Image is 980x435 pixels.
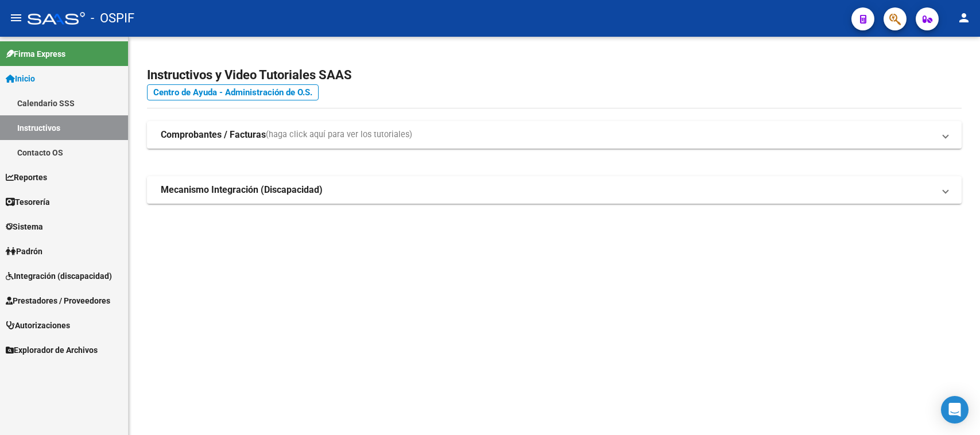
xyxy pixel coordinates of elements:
span: Reportes [6,171,47,184]
strong: Comprobantes / Facturas [161,129,266,141]
span: - OSPIF [91,6,134,31]
span: Integración (discapacidad) [6,270,112,282]
span: Prestadores / Proveedores [6,294,110,307]
span: Sistema [6,220,43,233]
span: Autorizaciones [6,319,70,332]
span: Padrón [6,245,42,258]
span: Tesorería [6,196,50,208]
span: Explorador de Archivos [6,344,98,356]
mat-icon: menu [9,11,23,25]
mat-icon: person [957,11,971,25]
div: Open Intercom Messenger [941,396,969,424]
span: (haga click aquí para ver los tutoriales) [266,129,412,141]
strong: Mecanismo Integración (Discapacidad) [161,184,323,196]
h2: Instructivos y Video Tutoriales SAAS [147,64,962,86]
span: Firma Express [6,48,65,60]
a: Centro de Ayuda - Administración de O.S. [147,84,319,100]
span: Inicio [6,72,35,85]
mat-expansion-panel-header: Comprobantes / Facturas(haga click aquí para ver los tutoriales) [147,121,962,149]
mat-expansion-panel-header: Mecanismo Integración (Discapacidad) [147,176,962,204]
